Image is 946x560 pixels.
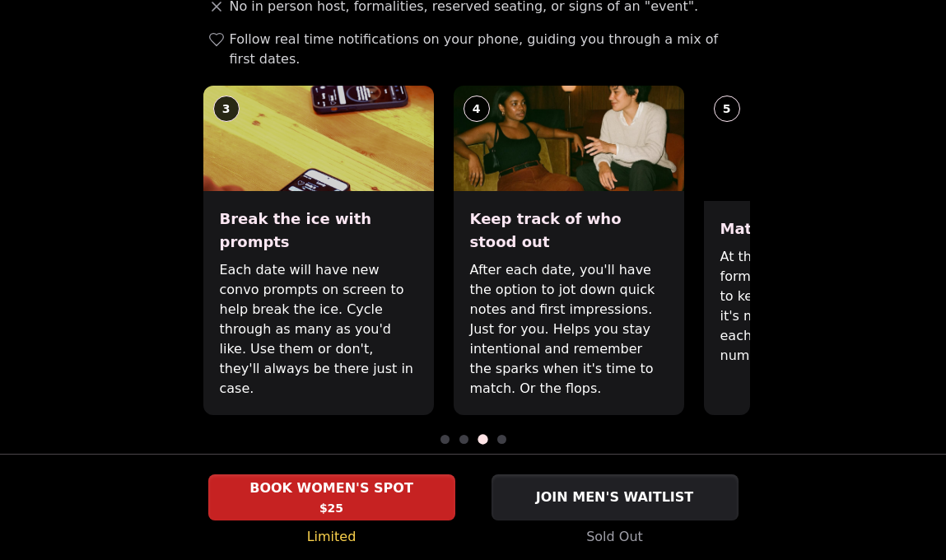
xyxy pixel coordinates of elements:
p: After each date, you'll have the option to jot down quick notes and first impressions. Just for y... [470,260,668,399]
div: 4 [464,96,490,122]
span: Limited [307,527,356,547]
span: BOOK WOMEN'S SPOT [246,478,417,498]
span: $25 [319,500,343,516]
button: JOIN MEN'S WAITLIST - Sold Out [492,474,739,520]
span: Sold Out [586,527,643,547]
h3: Match after, not during [720,217,918,240]
h3: Break the ice with prompts [220,208,417,254]
img: Match after, not during [704,86,934,201]
div: 3 [213,96,240,122]
img: Keep track of who stood out [454,86,684,191]
p: Each date will have new convo prompts on screen to help break the ice. Cycle through as many as y... [220,260,417,399]
img: Break the ice with prompts [203,86,434,191]
span: Follow real time notifications on your phone, guiding you through a mix of first dates. [230,30,743,69]
h3: Keep track of who stood out [470,208,668,254]
button: BOOK WOMEN'S SPOT - Limited [208,474,455,520]
div: 5 [714,96,740,122]
span: JOIN MEN'S WAITLIST [533,488,697,507]
p: At the end, you'll get a match form to choose who you'd like to keep connecting with. If it's mut... [720,247,918,366]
